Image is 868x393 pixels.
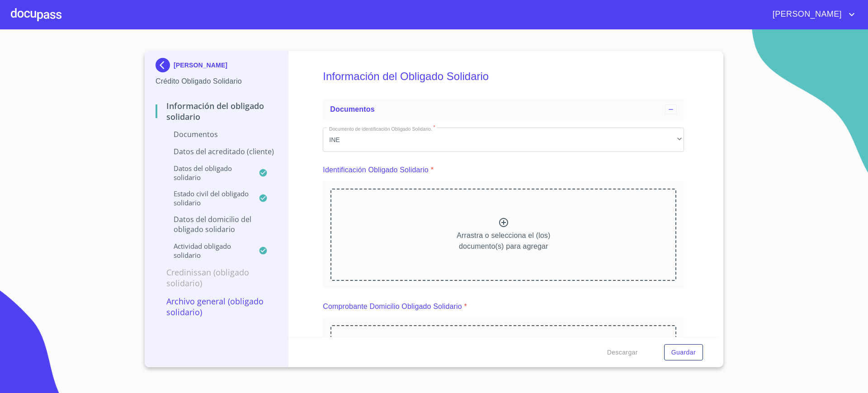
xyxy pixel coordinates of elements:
img: Docupass spot blue [156,58,174,72]
h5: Información del Obligado Solidario [323,58,684,95]
p: Comprobante Domicilio Obligado Solidario [323,301,462,312]
p: Información del Obligado Solidario [156,100,277,122]
span: Descargar [607,347,638,358]
span: Documentos [330,105,374,113]
p: Identificación Obligado Solidario [323,165,429,175]
p: Arrastra o selecciona el (los) documento(s) para agregar [457,230,550,252]
div: Documentos [323,99,684,120]
p: Datos del obligado solidario [156,164,259,182]
p: Estado civil del obligado solidario [156,189,259,207]
p: Datos del Domicilio del Obligado Solidario [156,214,277,234]
button: Guardar [664,344,703,361]
span: Guardar [671,347,696,358]
span: [PERSON_NAME] [766,7,846,22]
p: Crédito Obligado Solidario [156,76,277,87]
p: [PERSON_NAME] [174,62,227,69]
button: Descargar [604,344,642,361]
button: account of current user [766,7,857,22]
p: Archivo General (Obligado Solidario) [156,296,277,317]
p: Credinissan (Obligado Solidario) [156,267,277,289]
p: Documentos [156,129,277,139]
p: Datos del acreditado (cliente) [156,147,277,156]
div: INE [323,128,684,152]
div: [PERSON_NAME] [156,58,277,76]
p: Actividad obligado solidario [156,241,259,260]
